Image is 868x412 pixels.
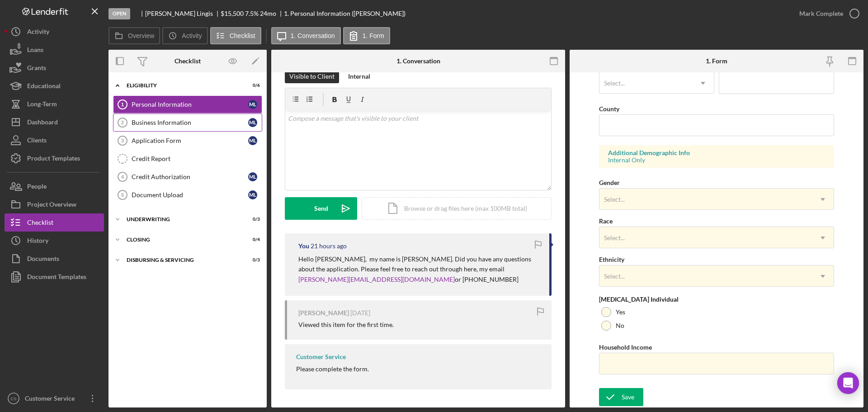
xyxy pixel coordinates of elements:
[271,27,341,44] button: 1. Conversation
[221,9,244,17] span: $15,500
[248,118,257,127] div: M L
[113,168,262,186] a: 4Credit AuthorizationML
[608,156,825,164] div: Internal Only
[5,59,104,77] button: Grants
[604,80,625,87] div: Select...
[298,242,309,250] div: You
[27,77,61,97] div: Educational
[121,120,124,125] tspan: 2
[5,131,104,149] button: Clients
[296,365,369,373] div: Please complete the form.
[599,388,643,406] button: Save
[616,322,624,329] label: No
[5,195,104,213] button: Project Overview
[127,257,237,263] div: Disbursing & Servicing
[244,237,260,242] div: 0 / 4
[27,59,46,79] div: Grants
[298,309,349,317] div: [PERSON_NAME]
[113,114,262,132] a: 2Business InformationML
[10,396,16,401] text: CS
[5,177,104,195] button: People
[132,155,262,162] div: Credit Report
[5,113,104,131] button: Dashboard
[343,27,390,44] button: 1. Form
[108,8,130,19] div: Open
[604,196,625,203] div: Select...
[27,149,80,170] div: Product Templates
[5,23,104,41] button: Activity
[27,195,76,216] div: Project Overview
[121,174,124,180] tspan: 4
[5,268,104,286] button: Document Templates
[248,136,257,145] div: M L
[27,177,47,198] div: People
[296,353,346,360] div: Customer Service
[350,309,370,317] time: 2025-09-23 12:15
[127,217,237,222] div: Underwriting
[27,213,53,234] div: Checklist
[210,27,261,44] button: Checklist
[245,10,259,17] div: 7.5 %
[314,197,328,220] div: Send
[298,275,455,283] a: [PERSON_NAME][EMAIL_ADDRESS][DOMAIN_NAME]
[244,217,260,222] div: 0 / 3
[5,232,104,250] button: History
[113,95,262,114] a: 1Personal InformationML
[5,41,104,59] button: Loans
[132,191,248,199] div: Document Upload
[128,32,154,39] label: Overview
[132,137,248,144] div: Application Form
[113,186,262,204] a: 5Document UploadML
[837,372,859,394] div: Open Intercom Messenger
[121,138,124,143] tspan: 3
[244,83,260,88] div: 0 / 6
[285,197,357,220] button: Send
[127,237,237,242] div: Closing
[5,250,104,268] button: Documents
[132,119,248,126] div: Business Information
[311,242,347,250] time: 2025-09-23 19:55
[27,23,49,43] div: Activity
[348,70,370,83] div: Internal
[248,100,257,109] div: M L
[27,41,43,61] div: Loans
[289,70,335,83] div: Visible to Client
[27,95,57,115] div: Long-Term
[27,250,59,270] div: Documents
[162,27,208,44] button: Activity
[298,275,540,284] p: or [PHONE_NUMBER]
[706,57,727,65] div: 1. Form
[599,105,619,113] label: County
[5,149,104,167] button: Product Templates
[396,57,440,65] div: 1. Conversation
[132,173,248,180] div: Credit Authorization
[23,389,81,410] div: Customer Service
[5,389,104,407] button: CSCustomer Service
[113,150,262,168] a: Credit Report
[5,95,104,113] a: Long-Term
[108,27,160,44] button: Overview
[298,254,540,275] p: Hello [PERSON_NAME], my name is [PERSON_NAME]. Did you have any questions about the application. ...
[27,232,48,252] div: History
[599,343,652,351] label: Household Income
[248,172,257,181] div: M L
[5,213,104,232] button: Checklist
[284,10,406,17] div: 1. Personal Information ([PERSON_NAME])
[790,5,863,23] button: Mark Complete
[344,70,375,83] button: Internal
[244,257,260,263] div: 0 / 3
[113,132,262,150] a: 3Application FormML
[5,77,104,95] button: Educational
[127,83,237,88] div: Eligibility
